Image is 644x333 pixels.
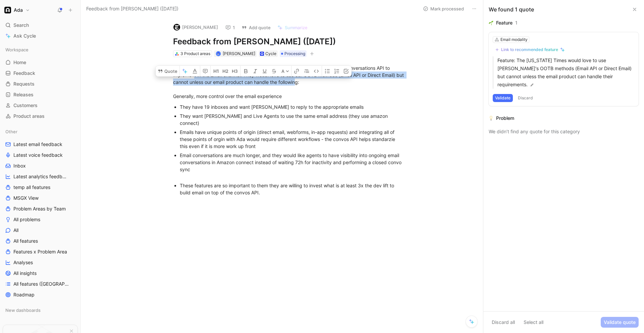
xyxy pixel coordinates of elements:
button: Mark processed [420,4,467,13]
span: All insights [13,270,37,277]
span: Problem Areas by Team [13,205,66,212]
a: Roadmap [3,290,78,300]
span: All features [13,238,38,244]
div: 3 Product areas [180,50,210,57]
button: Validate quote [601,317,639,328]
a: All [3,225,78,235]
a: All insights [3,268,78,278]
div: New dashboards [3,305,78,315]
button: Discard [516,94,535,102]
span: Customers [13,102,38,109]
div: Search [3,20,78,30]
span: Latest analytics feedback [13,173,69,180]
button: Select all [521,317,546,328]
div: Other [3,127,78,137]
span: Inbox [13,162,26,169]
a: MSGX View [3,193,78,203]
button: Discard all [489,317,518,328]
a: Latest email feedback [3,139,78,149]
div: Emails have unique points of origin (direct email, webforms, in-app requests) and integrating all... [180,129,405,150]
img: logo [173,24,180,31]
div: Link to recommended feature [501,47,558,52]
span: Feedback from [PERSON_NAME] ([DATE]) [86,5,178,13]
div: We didn’t find any quote for this category [489,128,639,136]
a: Features x Problem Area [3,247,78,257]
a: Product areas [3,111,78,121]
div: Workspace [3,45,78,55]
div: We found 1 quote [489,5,534,13]
img: 🌱 [489,20,493,25]
div: These features are so important to them they are willing to invest what is at least 3x the dev li... [180,182,405,196]
a: Feedback [3,68,78,78]
span: All features ([GEOGRAPHIC_DATA]) [13,281,70,287]
a: Latest analytics feedback [3,172,78,182]
span: Product areas [13,113,45,120]
span: Home [13,59,26,66]
span: Analyses [13,259,33,266]
span: [PERSON_NAME] [223,51,255,56]
a: Customers [3,100,78,110]
span: Workspace [5,46,29,53]
div: Cycle [265,50,276,57]
img: 💡 [489,116,493,121]
span: Processing [284,50,305,57]
div: Feature [496,19,513,27]
span: temp all features [13,184,50,191]
img: avatar [217,52,220,56]
span: Releases [13,91,34,98]
span: Other [5,128,17,135]
img: Ada [4,7,11,13]
span: Search [13,21,29,29]
button: Link to recommended feature [493,46,567,54]
a: Requests [3,79,78,89]
button: Summarize [274,23,311,32]
span: Roadmap [13,291,35,298]
span: Requests [13,81,35,87]
a: Releases [3,90,78,100]
a: All features ([GEOGRAPHIC_DATA]) [3,279,78,289]
div: They have 19 inboxes and want [PERSON_NAME] to reply to the appropriate emails [180,103,405,110]
span: All [13,227,18,234]
div: Processing [280,50,307,57]
div: They want [PERSON_NAME] and Live Agents to use the same email address (they use amazon connect) [180,112,405,127]
button: Add quote [238,23,274,32]
span: Summarize [285,25,308,31]
span: New dashboards [5,307,41,314]
div: Email conversations are much longer, and they would like agents to have visibility into ongoing e... [180,152,405,180]
div: Problem [496,114,514,122]
a: Analyses [3,257,78,268]
span: Latest email feedback [13,141,62,148]
a: temp all features [3,182,78,192]
h1: Feedback from [PERSON_NAME] ([DATE]) [173,36,405,47]
span: Latest voice feedback [13,152,63,158]
div: Email modality [500,36,528,43]
button: AdaAda [3,5,32,15]
p: Feature: The [US_STATE] Times would love to use [PERSON_NAME]'s OOTB methods (Email API or Direct... [497,56,635,89]
div: OtherLatest email feedbackLatest voice feedbackInboxLatest analytics feedbacktemp all featuresMSG... [3,127,78,300]
a: Ask Cycle [3,31,78,41]
span: Ask Cycle [13,32,36,40]
a: Inbox [3,161,78,171]
button: logo[PERSON_NAME] [170,22,221,32]
button: 1 [222,23,238,32]
button: Validate [493,94,513,102]
img: pen.svg [530,83,534,87]
div: New dashboards [3,305,78,317]
span: Feedback [13,70,35,77]
span: Features x Problem Area [13,248,67,255]
a: All problems [3,215,78,225]
a: All features [3,236,78,246]
h1: Ada [14,7,23,13]
a: Latest voice feedback [3,150,78,160]
span: MSGX View [13,195,39,201]
a: Home [3,57,78,67]
div: 1 [515,19,518,27]
a: Problem Areas by Team [3,204,78,214]
div: Despite it being much more complex, The [US_STATE] Times will be using our Conversations API to i... [173,64,405,100]
span: All problems [13,216,40,223]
